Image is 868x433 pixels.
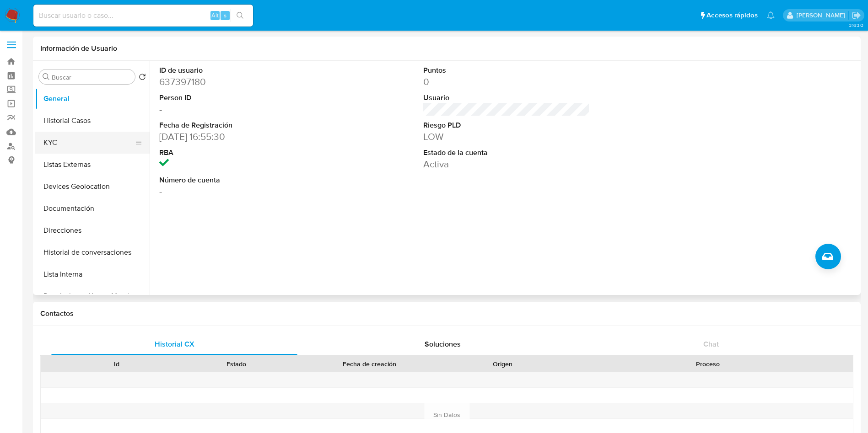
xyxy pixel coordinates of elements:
[159,130,326,143] dd: [DATE] 16:55:30
[33,10,253,21] input: Buscar usuario o caso...
[35,88,150,110] button: General
[35,219,150,241] button: Direcciones
[159,103,326,116] dd: -
[423,93,590,103] dt: Usuario
[35,176,150,198] button: Devices Geolocation
[211,11,219,20] span: Alt
[303,359,437,369] div: Fecha de creación
[52,73,131,81] input: Buscar
[706,11,758,20] span: Accesos rápidos
[35,132,142,154] button: KYC
[159,65,326,75] dt: ID de usuario
[767,11,775,19] a: Notificaciones
[35,263,150,285] button: Lista Interna
[423,148,590,158] dt: Estado de la cuenta
[159,75,326,88] dd: 637397180
[159,120,326,130] dt: Fecha de Registración
[139,73,146,83] button: Volver al orden por defecto
[423,130,590,143] dd: LOW
[423,65,590,75] dt: Puntos
[852,11,861,20] a: Salir
[159,185,326,198] dd: -
[569,359,846,369] div: Proceso
[423,75,590,88] dd: 0
[183,359,290,369] div: Estado
[35,198,150,219] button: Documentación
[43,73,50,80] button: Buscar
[63,359,170,369] div: Id
[423,158,590,171] dd: Activa
[155,339,194,349] span: Historial CX
[35,110,150,132] button: Historial Casos
[159,148,326,158] dt: RBA
[797,11,848,20] p: ivonne.perezonofre@mercadolibre.com.mx
[231,9,249,22] button: search-icon
[40,44,117,53] h1: Información de Usuario
[35,285,150,307] button: Restricciones Nuevo Mundo
[35,241,150,263] button: Historial de conversaciones
[423,120,590,130] dt: Riesgo PLD
[159,175,326,185] dt: Número de cuenta
[449,359,556,369] div: Origen
[703,339,719,349] span: Chat
[35,154,150,176] button: Listas Externas
[224,11,226,20] span: s
[425,339,461,349] span: Soluciones
[159,93,326,103] dt: Person ID
[40,309,853,318] h1: Contactos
